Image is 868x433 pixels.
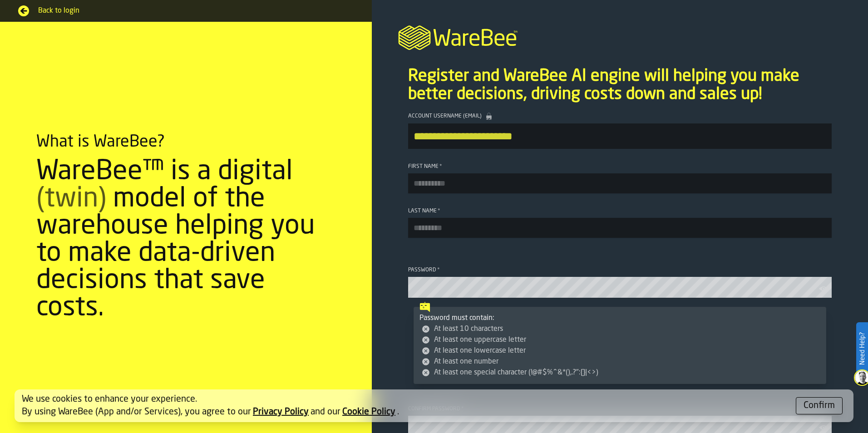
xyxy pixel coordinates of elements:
[439,163,442,170] span: Required
[408,173,832,193] input: button-toolbar-First Name
[372,15,868,58] a: logo-header
[796,397,843,414] button: button-
[857,323,867,374] label: Need Help?
[408,277,832,298] input: button-toolbar-Password
[437,267,440,273] span: Required
[36,186,106,213] span: (twin)
[408,113,832,120] div: Account Username (Email)
[408,163,832,193] label: button-toolbar-First Name
[804,399,835,412] div: Confirm
[421,324,820,335] li: At least 10 characters
[408,208,832,214] div: Last Name
[408,123,832,149] input: button-toolbar-Account Username (Email)
[408,267,832,273] div: Password
[342,408,395,417] a: Cookie Policy
[36,133,165,151] div: What is WareBee?
[408,267,832,298] label: button-toolbar-Password
[18,5,354,16] a: Back to login
[408,208,832,238] label: button-toolbar-Last Name
[408,218,832,238] input: button-toolbar-Last Name
[438,208,440,214] span: Required
[421,345,820,356] li: At least one lowercase letter
[22,393,789,418] div: We use cookies to enhance your experience. By using WareBee (App and/or Services), you agree to o...
[421,356,820,367] li: At least one number
[408,67,832,103] p: Register and WareBee AI engine will helping you make better decisions, driving costs down and sal...
[421,367,820,378] li: At least one special character (!@#$%^&*(),.?":{}|<>)
[421,335,820,345] li: At least one uppercase letter
[36,158,335,322] div: WareBee™ is a digital model of the warehouse helping you to make data-driven decisions that save ...
[419,313,820,378] div: Password must contain:
[15,389,853,422] div: alert-[object Object]
[408,163,832,170] div: First Name
[253,408,309,417] a: Privacy Policy
[819,284,830,293] button: button-toolbar-Password
[38,5,354,16] span: Back to login
[408,113,832,149] label: button-toolbar-Account Username (Email)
